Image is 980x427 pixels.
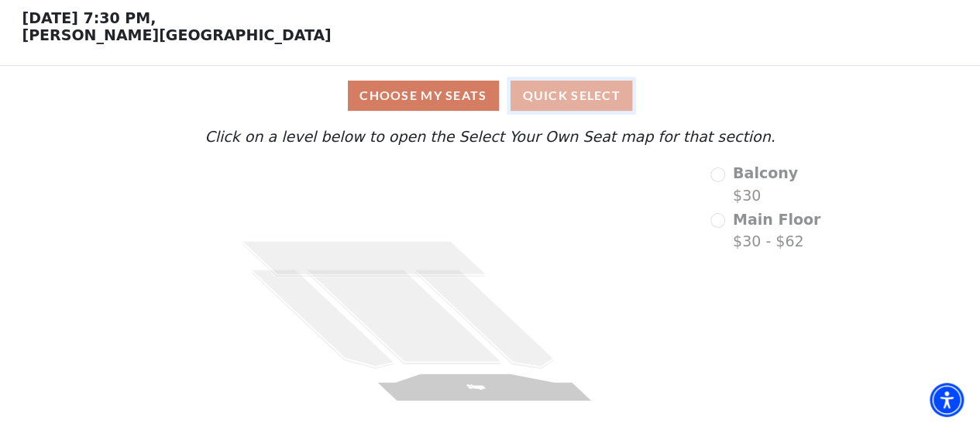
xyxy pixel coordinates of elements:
[733,208,820,253] label: $30 - $62
[133,126,846,148] p: Click on a level below to open the Select Your Own Seat map for that section.
[466,384,487,389] text: Stage
[511,81,632,111] button: Quick Select
[733,164,798,181] span: Balcony
[733,162,798,206] label: $30
[733,211,820,228] span: Main Floor
[930,383,964,417] div: Accessibility Menu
